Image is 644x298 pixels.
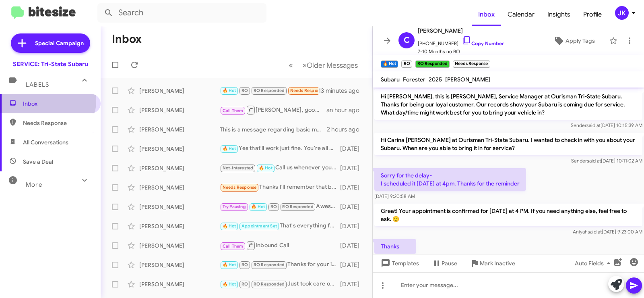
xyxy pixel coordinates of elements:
span: 🔥 Hot [223,281,236,287]
small: Needs Response [453,60,490,68]
span: Special Campaign [35,39,84,47]
div: [PERSON_NAME] [139,222,220,230]
span: All Conversations [23,138,68,146]
span: said at [587,158,601,164]
div: Awesome thank you [220,202,340,211]
span: Needs Response [223,185,257,190]
div: [PERSON_NAME] [139,87,220,95]
div: [PERSON_NAME] [139,106,220,114]
span: RO [242,281,248,287]
span: Try Pausing [223,204,246,209]
span: Older Messages [307,61,358,70]
span: Sender [DATE] 10:15:39 AM [571,122,642,128]
a: Profile [577,3,608,26]
span: Call Them [223,244,244,249]
small: RO Responded [415,60,450,68]
div: [DATE] [340,145,366,153]
span: Pause [442,256,457,271]
div: an hour ago [326,106,366,114]
span: Templates [379,256,419,271]
div: [PERSON_NAME] [139,280,220,288]
span: Mark Inactive [480,256,515,271]
div: [DATE] [340,203,366,211]
div: [PERSON_NAME] [139,145,220,153]
div: Just took care of the appointment for you and have a nice week. [PERSON_NAME] [220,279,340,289]
nav: Page navigation example [284,57,363,73]
div: This is a message regarding basic maint. If you need us to schedule an appointment, let me know. ... [220,125,327,133]
span: Aniyah [DATE] 9:23:00 AM [573,229,642,235]
div: Thanks [220,86,318,95]
input: Search [97,3,266,23]
div: [DATE] [340,164,366,172]
div: [PERSON_NAME] [139,164,220,172]
p: Great! Your appointment is confirmed for [DATE] at 4 PM. If you need anything else, feel free to ... [374,204,642,226]
span: Auto Fields [575,256,613,271]
div: That's everything for right now. [220,221,340,231]
h1: Inbox [112,33,142,46]
a: Insights [541,3,577,26]
span: RO [242,88,248,93]
span: 🔥 Hot [223,88,236,93]
a: Special Campaign [11,33,90,53]
span: « [289,60,293,70]
button: Auto Fields [568,256,620,271]
div: [PERSON_NAME] [139,261,220,269]
p: Sorry for the delay- I scheduled it [DATE] at 4pm. Thanks for the reminder [374,168,526,191]
div: [PERSON_NAME] [139,125,220,133]
div: [DATE] [340,261,366,269]
span: Appointment Set [242,223,277,229]
div: Inbound Call [220,240,340,250]
span: [PERSON_NAME] [418,26,504,35]
a: Copy Number [462,40,504,46]
a: Inbox [472,3,501,26]
span: RO [270,204,277,209]
div: [PERSON_NAME] [139,183,220,192]
div: [DATE] [340,183,366,192]
span: RO Responded [282,204,313,209]
span: Labels [26,81,49,88]
span: 🔥 Hot [223,262,236,267]
span: 🔥 Hot [259,165,272,171]
div: [DATE] [340,280,366,288]
div: [PERSON_NAME] [139,242,220,250]
div: [PERSON_NAME], good morning. Called and left a voice mail in case you need an appointment. Thank ... [220,105,326,115]
span: 2025 [429,76,442,83]
button: Apply Tags [542,33,605,48]
div: SERVICE: Tri-State Subaru [13,60,88,68]
span: Not-Interested [223,165,254,171]
span: 7-10 Months no RO [418,48,504,56]
p: Hi [PERSON_NAME], this is [PERSON_NAME], Service Manager at Ourisman Tri-State Subaru. Thanks for... [374,89,642,120]
a: Calendar [501,3,541,26]
span: Apply Tags [566,33,595,48]
span: More [26,181,42,188]
button: JK [608,6,635,20]
span: RO [242,262,248,267]
span: said at [586,122,601,128]
span: RO Responded [254,88,285,93]
div: Yes that'll work just fine. You're all set! 👍 [220,144,340,153]
span: Sender [DATE] 10:11:02 AM [571,158,642,164]
span: said at [588,229,602,235]
div: 13 minutes ago [318,87,366,95]
span: Save a Deal [23,158,53,166]
span: [PHONE_NUMBER] [418,35,504,48]
button: Next [297,57,363,73]
span: RO Responded [254,281,285,287]
p: Hi Carina [PERSON_NAME] at Ourisman Tri-State Subaru. I wanted to check in with you about your Su... [374,133,642,155]
span: 🔥 Hot [223,223,236,229]
span: 🔥 Hot [223,146,236,151]
div: Thanks for your inquiry and have a great weekend. [PERSON_NAME] [220,260,340,269]
div: Call us whenever you are ready. Have a great day! [220,163,340,173]
span: » [302,60,307,70]
button: Previous [284,57,298,73]
span: Subaru [381,76,400,83]
button: Pause [425,256,464,271]
div: 2 hours ago [327,125,366,133]
span: Inbox [23,100,91,108]
span: 🔥 Hot [251,204,265,209]
small: 🔥 Hot [381,60,398,68]
span: [DATE] 9:20:58 AM [374,193,415,199]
